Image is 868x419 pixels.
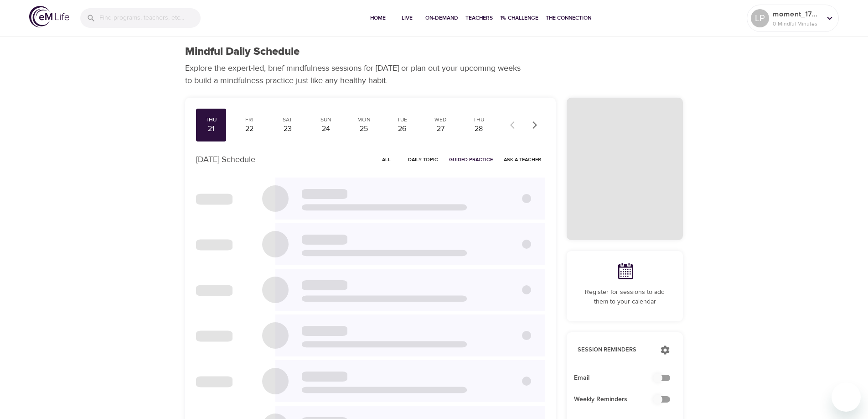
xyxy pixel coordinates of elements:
[353,116,376,124] div: Mon
[367,13,389,23] span: Home
[546,13,591,23] span: The Connection
[375,155,397,164] span: All
[467,124,490,134] div: 28
[574,373,661,383] span: Email
[465,13,493,23] span: Teachers
[238,124,261,134] div: 22
[467,116,490,124] div: Thu
[574,395,661,404] span: Weekly Reminders
[238,116,261,124] div: Fri
[29,6,69,27] img: logo
[773,20,821,28] p: 0 Mindful Minutes
[391,116,413,124] div: Tue
[500,13,538,23] span: 1% Challenge
[391,124,413,134] div: 26
[425,13,458,23] span: On-Demand
[99,8,201,28] input: Find programs, teachers, etc...
[200,116,222,124] div: Thu
[396,13,418,23] span: Live
[408,155,438,164] span: Daily Topic
[832,382,861,412] iframe: Button to launch messaging window
[185,45,300,58] h1: Mindful Daily Schedule
[315,124,337,134] div: 24
[276,116,299,124] div: Sat
[504,155,541,164] span: Ask a Teacher
[200,124,222,134] div: 21
[773,9,821,20] p: moment_1755802073
[578,288,672,307] p: Register for sessions to add them to your calendar
[353,124,376,134] div: 25
[196,153,255,166] p: [DATE] Schedule
[185,62,527,87] p: Explore the expert-led, brief mindfulness sessions for [DATE] or plan out your upcoming weeks to ...
[429,116,452,124] div: Wed
[404,152,442,167] button: Daily Topic
[751,9,769,27] div: LP
[429,124,452,134] div: 27
[578,346,651,355] p: Session Reminders
[276,124,299,134] div: 23
[500,152,545,167] button: Ask a Teacher
[372,152,401,167] button: All
[315,116,337,124] div: Sun
[449,155,493,164] span: Guided Practice
[445,152,496,167] button: Guided Practice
